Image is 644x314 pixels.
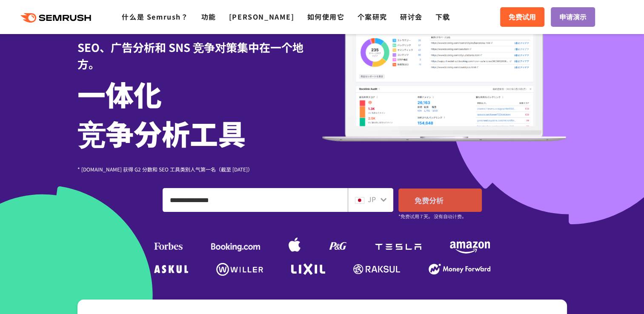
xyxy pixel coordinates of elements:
[398,188,482,212] a: 免费分析
[201,11,216,22] a: 功能
[551,7,595,27] a: 申请演示
[229,11,295,22] a: [PERSON_NAME]
[77,74,322,152] h1: 一体化 竞争分析工具
[77,165,322,173] div: * [DOMAIN_NAME] 获得 G2 分数和 SEO 工具类别人气第一名（截至 [DATE]）
[509,11,536,23] span: 免费试用
[122,11,188,22] a: 什么是 Semrush？
[400,11,423,22] a: 研讨会
[398,212,467,220] small: *免费试用 7 天。 没有自动计费。
[500,7,544,27] a: 免费试用
[559,11,587,23] span: 申请演示
[415,195,444,206] span: 免费分析
[435,11,450,22] a: 下载
[358,11,387,22] a: 个案研究
[307,11,345,22] a: 如何使用它
[77,26,322,72] div: SEO、广告分析和 SNS 竞争对策集中在一个地方。
[163,188,347,211] input: 输入您的域名、关键字或网址
[368,194,376,204] span: JP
